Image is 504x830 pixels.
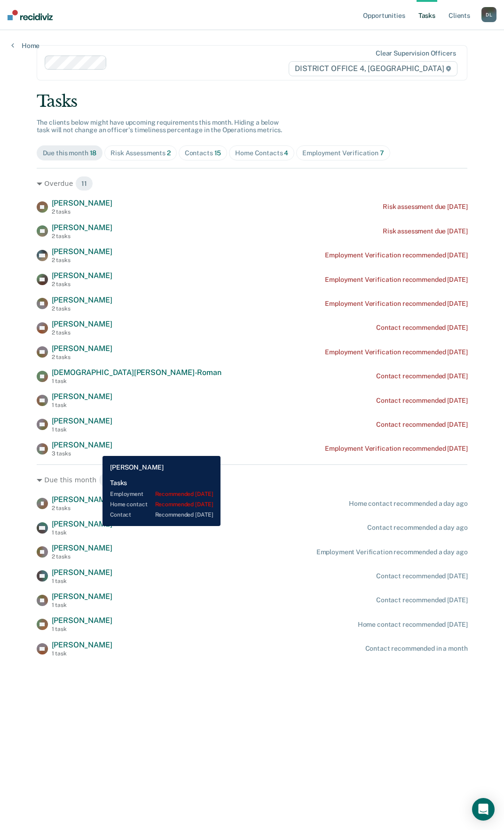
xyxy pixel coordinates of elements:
[52,329,112,336] div: 2 tasks
[376,49,456,57] div: Clear supervision officers
[52,553,112,560] div: 2 tasks
[52,592,112,601] span: [PERSON_NAME]
[376,372,467,380] div: Contact recommended [DATE]
[52,257,112,263] div: 2 tasks
[284,149,288,157] span: 4
[376,397,467,405] div: Contact recommended [DATE]
[167,149,171,157] span: 2
[214,149,221,157] span: 15
[52,450,112,457] div: 3 tasks
[52,505,112,511] div: 2 tasks
[52,402,112,408] div: 1 task
[52,519,112,528] span: [PERSON_NAME]
[376,324,467,332] div: Contact recommended [DATE]
[325,348,467,356] div: Employment Verification recommended [DATE]
[481,7,496,22] button: DL
[325,251,467,259] div: Employment Verification recommended [DATE]
[52,416,112,425] span: [PERSON_NAME]
[367,524,467,532] div: Contact recommended a day ago
[383,227,467,235] div: Risk assessment due [DATE]
[37,472,468,487] div: Due this month 7
[8,10,53,20] img: Recidiviz
[235,149,288,157] div: Home Contacts
[75,176,93,191] span: 11
[52,208,112,215] div: 2 tasks
[52,281,112,287] div: 2 tasks
[52,378,221,384] div: 1 task
[52,354,112,360] div: 2 tasks
[52,650,112,657] div: 1 task
[52,602,112,608] div: 1 task
[52,223,112,232] span: [PERSON_NAME]
[52,392,112,401] span: [PERSON_NAME]
[52,271,112,280] span: [PERSON_NAME]
[52,295,112,304] span: [PERSON_NAME]
[325,276,467,284] div: Employment Verification recommended [DATE]
[302,149,384,157] div: Employment Verification
[52,368,221,377] span: [DEMOGRAPHIC_DATA][PERSON_NAME]-Roman
[52,616,112,625] span: [PERSON_NAME]
[52,305,112,312] div: 2 tasks
[365,645,468,653] div: Contact recommended in a month
[37,119,283,134] span: The clients below might have upcoming requirements this month. Hiding a below task will not chang...
[11,41,39,50] a: Home
[316,548,468,556] div: Employment Verification recommended a day ago
[185,149,221,157] div: Contacts
[52,529,112,536] div: 1 task
[52,233,112,239] div: 2 tasks
[383,203,467,211] div: Risk assessment due [DATE]
[481,7,496,22] div: D L
[325,445,467,453] div: Employment Verification recommended [DATE]
[52,426,112,433] div: 1 task
[37,92,468,111] div: Tasks
[380,149,384,157] span: 7
[289,61,457,76] span: DISTRICT OFFICE 4, [GEOGRAPHIC_DATA]
[52,247,112,256] span: [PERSON_NAME]
[376,572,467,580] div: Contact recommended [DATE]
[110,149,171,157] div: Risk Assessments
[37,176,468,191] div: Overdue 11
[52,440,112,449] span: [PERSON_NAME]
[52,319,112,328] span: [PERSON_NAME]
[376,596,467,604] div: Contact recommended [DATE]
[52,344,112,353] span: [PERSON_NAME]
[52,495,112,504] span: [PERSON_NAME]
[90,149,97,157] span: 18
[52,640,112,649] span: [PERSON_NAME]
[52,543,112,552] span: [PERSON_NAME]
[472,798,495,821] div: Open Intercom Messenger
[349,500,467,508] div: Home contact recommended a day ago
[376,421,467,429] div: Contact recommended [DATE]
[43,149,97,157] div: Due this month
[99,472,115,487] span: 7
[52,578,112,584] div: 1 task
[52,626,112,632] div: 1 task
[52,199,112,207] span: [PERSON_NAME]
[52,568,112,577] span: [PERSON_NAME]
[358,621,468,629] div: Home contact recommended [DATE]
[325,300,467,308] div: Employment Verification recommended [DATE]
